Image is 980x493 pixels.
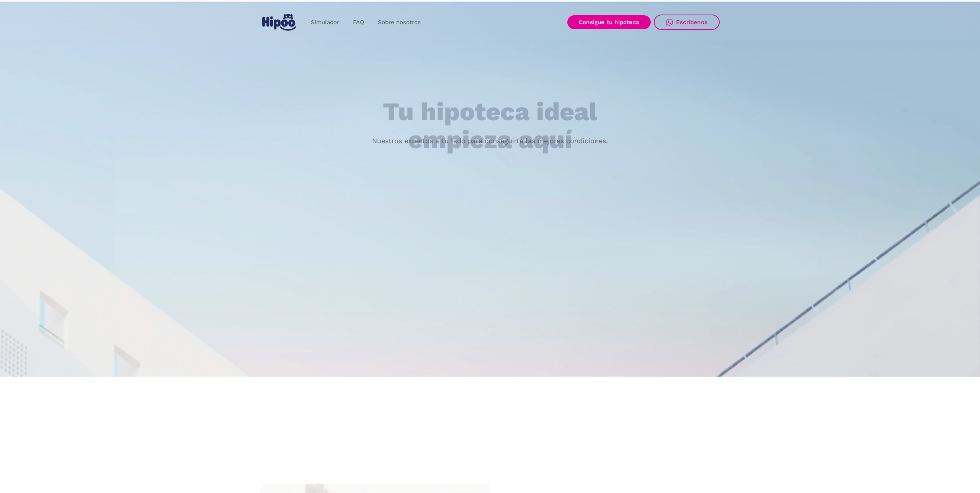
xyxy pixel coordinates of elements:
a: Escríbenos [654,15,720,30]
a: Simulador [304,15,346,30]
a: home [260,11,298,34]
h1: Tu hipoteca ideal empieza aquí [345,98,635,153]
a: Consigue tu hipoteca [567,15,651,29]
a: Sobre nosotros [371,15,428,30]
a: FAQ [346,15,371,30]
div: Escríbenos [676,19,707,26]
